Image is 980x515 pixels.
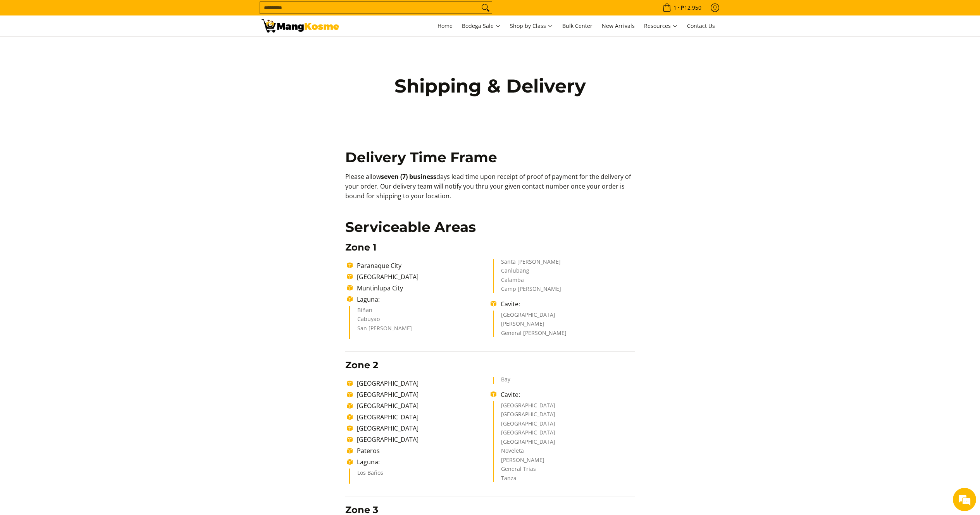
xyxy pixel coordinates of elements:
li: Laguna: [353,295,491,304]
span: Contact Us [687,22,715,29]
li: [GEOGRAPHIC_DATA] [353,390,491,399]
li: Laguna: [353,457,491,467]
li: [GEOGRAPHIC_DATA] [353,401,491,410]
li: Cavite: [497,390,634,399]
li: [GEOGRAPHIC_DATA] [501,403,627,412]
a: Resources [640,15,682,36]
span: • [660,3,704,12]
h3: Zone 1 [345,242,635,253]
li: [GEOGRAPHIC_DATA] [353,435,491,444]
img: Shipping &amp; Delivery Page l Mang Kosme: Home Appliances Warehouse Sale! [262,19,339,33]
li: [GEOGRAPHIC_DATA] [353,412,491,422]
span: Resources [644,21,678,31]
h3: Zone 2 [345,359,635,371]
li: Cabuyao [357,316,483,326]
span: ₱12,950 [680,5,703,10]
li: Calamba [501,277,627,287]
nav: Main Menu [347,15,719,36]
span: Bulk Center [562,22,592,29]
li: Los Baños [357,470,483,479]
li: [GEOGRAPHIC_DATA] [501,412,627,421]
span: Shop by Class [510,21,553,31]
span: Paranaque City [357,261,401,270]
li: [GEOGRAPHIC_DATA] [353,424,491,433]
li: Tanza [501,476,627,482]
li: Cavite: [497,299,634,309]
li: [GEOGRAPHIC_DATA] [353,379,491,388]
span: New Arrivals [602,22,635,29]
li: Muntinlupa City [353,283,491,293]
li: [PERSON_NAME] [501,457,627,467]
h1: Shipping & Delivery [378,74,603,98]
a: Bulk Center [558,15,596,36]
li: General Trias [501,466,627,476]
li: Bay [501,377,627,384]
a: New Arrivals [598,15,639,36]
a: Shop by Class [506,15,557,36]
li: [GEOGRAPHIC_DATA] [501,312,627,321]
li: [GEOGRAPHIC_DATA] [501,439,627,448]
span: 1 [672,5,678,10]
li: [GEOGRAPHIC_DATA] [501,421,627,430]
p: Please allow days lead time upon receipt of proof of payment for the delivery of your order. Our ... [345,172,635,208]
li: Santa [PERSON_NAME] [501,259,627,268]
button: Search [479,2,492,14]
li: [PERSON_NAME] [501,321,627,330]
h2: Serviceable Areas [345,218,635,236]
li: General [PERSON_NAME] [501,330,627,337]
span: Home [437,22,453,29]
li: Noveleta [501,448,627,457]
a: Bodega Sale [458,15,505,36]
li: [GEOGRAPHIC_DATA] [501,430,627,439]
li: Pateros [353,446,491,455]
b: seven (7) business [381,172,436,181]
li: Biñan [357,307,483,317]
li: [GEOGRAPHIC_DATA] [353,272,491,282]
li: Canlubang [501,268,627,277]
span: Bodega Sale [462,21,501,31]
a: Home [434,15,456,36]
a: Contact Us [683,15,719,36]
h2: Delivery Time Frame [345,149,635,166]
li: Camp [PERSON_NAME] [501,286,627,293]
li: San [PERSON_NAME] [357,326,483,335]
